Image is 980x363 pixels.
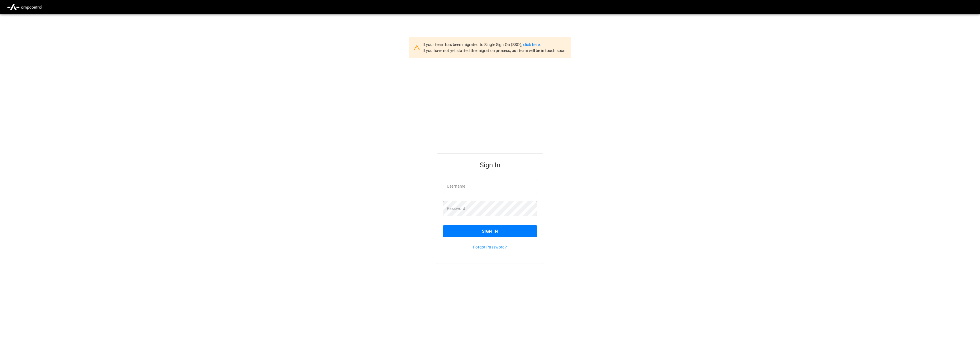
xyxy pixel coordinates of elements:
[423,42,523,47] span: If your team has been migrated to Single Sign On (SSO),
[443,161,537,170] h5: Sign In
[5,2,45,13] img: ampcontrol.io logo
[443,244,537,250] p: Forgot Password?
[423,48,567,53] span: If you have not yet started the migration process, our team will be in touch soon.
[523,42,541,47] a: click here.
[443,225,537,237] button: Sign In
